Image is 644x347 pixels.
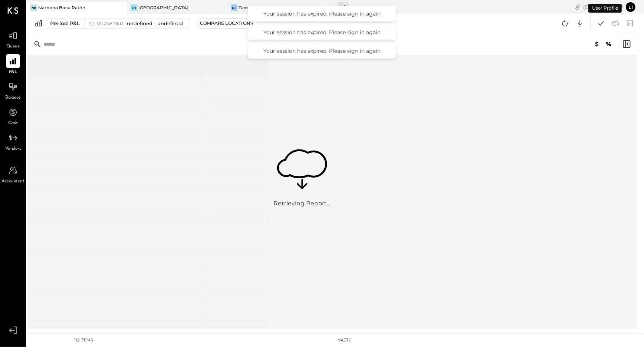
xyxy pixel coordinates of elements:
[2,178,24,185] span: Accountant
[0,163,26,185] a: Accountant
[0,105,26,127] a: Cash
[46,18,190,29] button: Period P&L undefinedundefined - undefined
[625,1,637,13] button: Li
[0,54,26,76] a: P&L
[131,4,137,11] div: EH
[5,146,21,152] span: Vendors
[9,69,17,76] span: P&L
[255,29,389,36] div: Your session has expired. Please sign in again
[338,337,352,343] div: v 4.37.0
[30,4,37,11] div: NB
[138,4,188,11] div: [GEOGRAPHIC_DATA]
[0,80,26,101] a: Balance
[583,3,623,10] div: [DATE]
[255,47,389,54] div: Your session has expired. Please sign in again
[255,10,389,17] div: Your session has expired. Please sign in again
[6,43,20,50] span: Queue
[200,20,253,26] div: Compare Locations
[38,4,85,11] div: Narbona Boca Ratōn
[97,22,125,26] span: undefined
[338,2,348,11] div: + 4
[0,131,26,152] a: Vendors
[239,4,253,11] div: Demo
[127,20,183,27] span: undefined - undefined
[74,337,93,343] div: 112 items
[5,95,21,101] span: Balance
[197,18,256,29] button: Compare Locations
[8,120,18,127] span: Cash
[588,4,622,13] div: User Profile
[574,3,581,11] div: copy link
[0,29,26,50] a: Queue
[231,4,237,11] div: De
[50,20,80,27] div: Period P&L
